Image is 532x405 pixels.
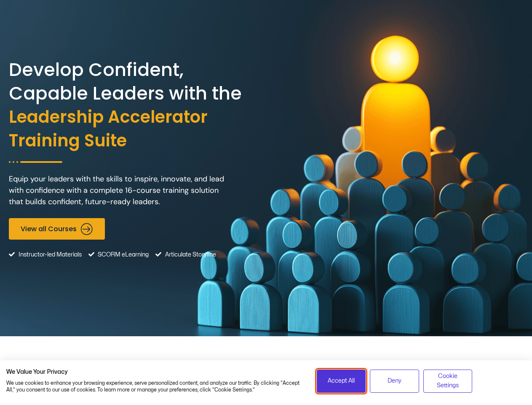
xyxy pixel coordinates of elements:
[6,368,304,376] h2: We Value Your Privacy
[9,173,228,208] p: Equip your leaders with the skills to inspire, innovate, and lead with confidence with a complete...
[328,376,355,386] span: Accept All
[6,379,304,394] p: We use cookies to enhance your browsing experience, serve personalized content, and analyze our t...
[388,376,401,386] span: Deny
[163,244,216,265] span: Articulate Storyline
[9,58,264,153] h2: Develop Confident, Capable Leaders with the
[423,370,473,393] button: Adjust cookie preferences
[317,370,366,393] button: Accept all cookies
[9,105,264,153] span: Leadership Accelerator Training Suite
[16,244,82,265] span: Instructor-led Materials
[370,370,419,393] button: Deny all cookies
[429,372,467,391] span: Cookie Settings
[96,244,149,265] span: SCORM eLearning
[21,225,77,233] span: View all Courses
[9,218,105,240] a: View all Courses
